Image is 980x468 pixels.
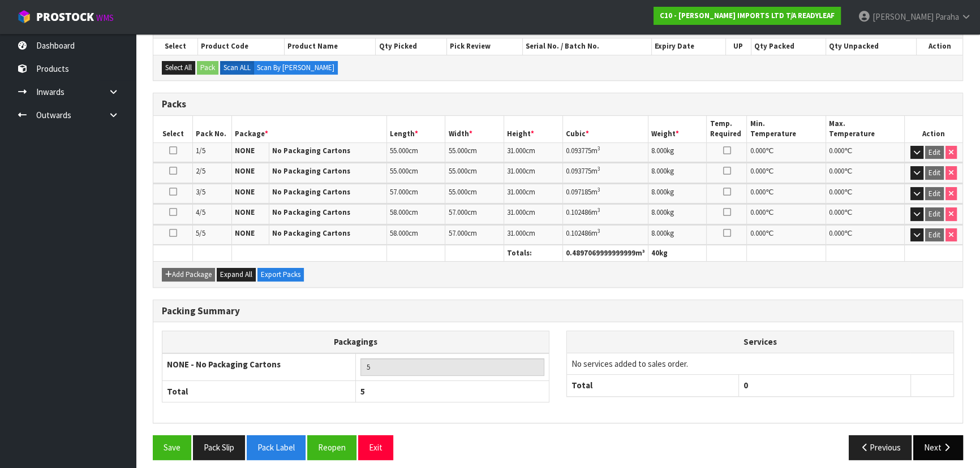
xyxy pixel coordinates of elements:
[445,116,504,142] th: Width
[390,166,409,176] span: 55.000
[272,187,350,197] strong: No Packaging Cartons
[562,163,648,183] td: m
[196,207,205,217] span: 4/5
[193,435,245,460] button: Pack Slip
[598,145,600,152] sup: 3
[598,227,600,235] sup: 3
[386,163,445,183] td: cm
[162,331,549,353] th: Packagings
[235,187,255,197] strong: NONE
[925,187,944,201] button: Edit
[925,228,944,242] button: Edit
[507,166,526,176] span: 31.000
[235,207,255,217] strong: NONE
[651,146,667,155] span: 8.000
[167,359,281,370] strong: NONE - No Packaging Cartons
[507,187,526,197] span: 31.000
[235,146,255,155] strong: NONE
[925,207,944,221] button: Edit
[507,207,526,217] span: 31.000
[257,268,304,281] button: Export Packs
[507,146,526,155] span: 31.000
[566,228,591,238] span: 0.102486
[253,61,338,75] label: Scan By [PERSON_NAME]
[386,225,445,245] td: cm
[562,142,648,162] td: m
[826,38,917,54] th: Qty Unpacked
[448,166,467,176] span: 55.000
[196,166,205,176] span: 2/5
[448,146,467,155] span: 55.000
[747,225,826,245] td: ℃
[153,38,197,54] th: Select
[660,11,835,20] strong: C10 - [PERSON_NAME] IMPORTS LTD T/A READYLEAF
[272,146,350,155] strong: No Packaging Cartons
[504,163,563,183] td: cm
[566,166,591,176] span: 0.093775
[220,61,254,75] label: Scan ALL
[829,207,844,217] span: 0.000
[562,225,648,245] td: m
[925,146,944,159] button: Edit
[826,204,904,224] td: ℃
[566,146,591,155] span: 0.093775
[567,375,739,396] th: Total
[162,268,215,281] button: Add Package
[523,38,652,54] th: Serial No. / Batch No.
[448,187,467,197] span: 55.000
[235,166,255,176] strong: NONE
[648,225,707,245] td: kg
[751,38,826,54] th: Qty Packed
[196,228,205,238] span: 5/5
[651,38,725,54] th: Expiry Date
[196,146,205,155] span: 1/5
[307,435,356,460] button: Reopen
[247,435,306,460] button: Pack Label
[386,116,445,142] th: Length
[566,207,591,217] span: 0.102486
[562,184,648,203] td: m
[197,61,218,75] button: Pack
[913,435,963,460] button: Next
[272,207,350,217] strong: No Packaging Cartons
[654,7,841,25] a: C10 - [PERSON_NAME] IMPORTS LTD T/A READYLEAF
[598,165,600,172] sup: 3
[153,435,191,460] button: Save
[566,248,635,258] span: 0.4897069999999999
[872,11,934,22] span: [PERSON_NAME]
[445,142,504,162] td: cm
[562,245,648,262] th: m³
[447,38,523,54] th: Pick Review
[562,116,648,142] th: Cubic
[196,187,205,197] span: 3/5
[390,207,409,217] span: 58.000
[747,184,826,203] td: ℃
[747,204,826,224] td: ℃
[750,146,765,155] span: 0.000
[829,146,844,155] span: 0.000
[96,12,114,23] small: WMS
[849,435,912,460] button: Previous
[376,38,447,54] th: Qty Picked
[750,207,765,217] span: 0.000
[285,38,376,54] th: Product Name
[826,116,904,142] th: Max. Temperature
[36,10,94,24] span: ProStock
[651,228,667,238] span: 8.000
[826,225,904,245] td: ℃
[567,353,953,374] td: No services added to sales order.
[651,207,667,217] span: 8.000
[826,163,904,183] td: ℃
[743,380,748,391] span: 0
[507,228,526,238] span: 31.000
[648,184,707,203] td: kg
[747,163,826,183] td: ℃
[386,184,445,203] td: cm
[386,142,445,162] td: cm
[707,116,747,142] th: Temp. Required
[829,187,844,197] span: 0.000
[445,204,504,224] td: cm
[390,228,409,238] span: 58.000
[504,116,563,142] th: Height
[17,10,31,24] img: cube-alt.png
